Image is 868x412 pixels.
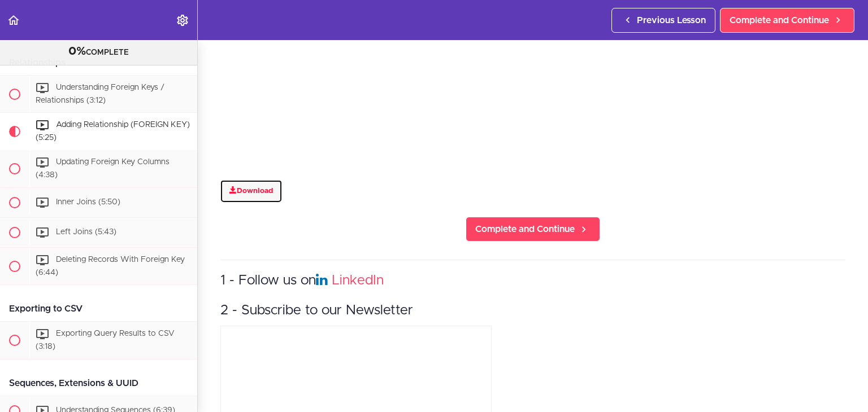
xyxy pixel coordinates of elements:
span: Inner Joins (5:50) [56,198,120,206]
a: LinkedIn [332,274,384,287]
span: Updating Foreign Key Columns (4:38) [36,158,170,179]
a: Download this video [220,180,282,203]
span: Left Joins (5:43) [56,228,116,236]
svg: Settings Menu [176,14,189,27]
a: Previous Lesson [611,8,715,33]
span: Understanding Foreign Keys / Relationships (3:12) [36,84,164,104]
a: Complete and Continue [466,217,600,242]
span: Exporting Query Results to CSV (3:18) [36,330,175,351]
span: Complete and Continue [730,14,829,27]
span: Previous Lesson [637,14,706,27]
svg: Back to course curriculum [7,14,20,27]
span: Complete and Continue [475,222,575,236]
a: Complete and Continue [720,8,854,33]
span: Deleting Records With Foreign Key (6:44) [36,256,185,277]
h3: 2 - Subscribe to our Newsletter [220,301,845,320]
div: COMPLETE [14,45,183,59]
span: 0% [68,46,86,57]
h3: 1 - Follow us on [220,271,845,290]
span: Adding Relationship (FOREIGN KEY) (5:25) [36,121,190,142]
